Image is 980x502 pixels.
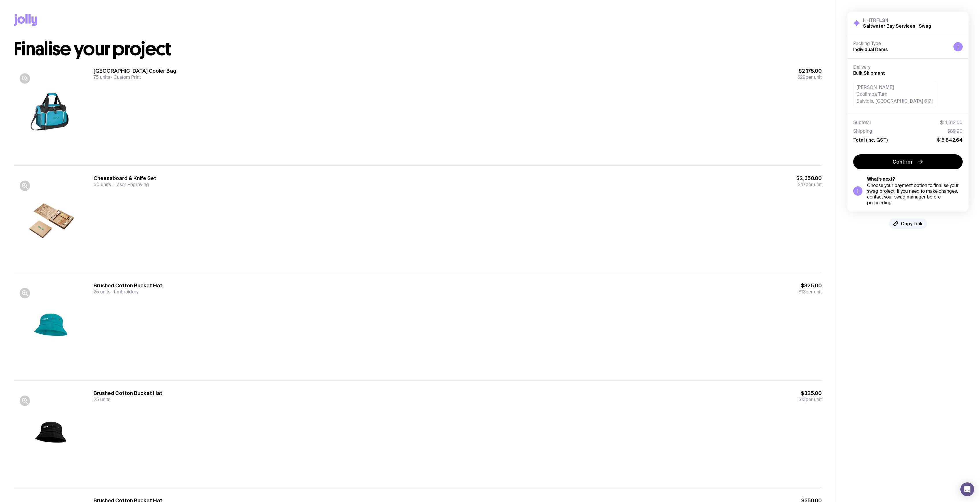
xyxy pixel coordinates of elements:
button: Confirm [853,154,963,169]
span: per unit [797,74,822,80]
span: 25 units [94,396,110,402]
h2: Saltwater Bay Services | Swag [863,23,931,29]
span: per unit [799,289,822,295]
span: $325.00 [799,282,822,289]
span: Individual Items [853,47,888,52]
span: $15,842.64 [937,137,963,143]
span: $14,312.50 [940,120,963,125]
span: Laser Engraving [111,181,149,188]
h3: Brushed Cotton Bucket Hat [94,282,162,289]
span: $325.00 [799,390,822,397]
span: $29 [797,74,806,80]
span: per unit [799,397,822,402]
span: $2,350.00 [796,175,822,182]
h1: Finalise your project [14,40,822,58]
div: Choose your payment option to finalise your swag project. If you need to make changes, contact yo... [867,183,963,206]
h3: HHTRFLG4 [863,17,931,23]
span: Bulk Shipment [853,70,885,76]
span: Embroidery [110,289,138,295]
span: $13 [799,396,806,402]
span: per unit [796,182,822,188]
div: [PERSON_NAME] Coolimba Turn Balvidis, [GEOGRAPHIC_DATA] 6171 [853,81,936,108]
h3: [GEOGRAPHIC_DATA] Cooler Bag [94,68,176,74]
span: Custom Print [110,74,141,80]
h3: Brushed Cotton Bucket Hat [94,390,162,397]
h5: What’s next? [867,176,963,182]
h4: Packing Type [853,41,949,46]
span: 75 units [94,74,110,80]
span: 25 units [94,289,110,295]
span: $89.90 [947,128,963,134]
span: Confirm [892,158,912,165]
span: Subtotal [853,120,871,125]
h3: Cheeseboard & Knife Set [94,175,156,182]
span: Total (inc. GST) [853,137,888,143]
span: $13 [799,289,806,295]
h4: Delivery [853,64,963,70]
div: Open Intercom Messenger [960,482,974,496]
span: Copy Link [901,221,923,226]
span: $2,175.00 [797,68,822,74]
button: Copy Link [889,218,927,229]
span: $47 [798,181,806,188]
span: Shipping [853,128,872,134]
span: 50 units [94,181,111,188]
